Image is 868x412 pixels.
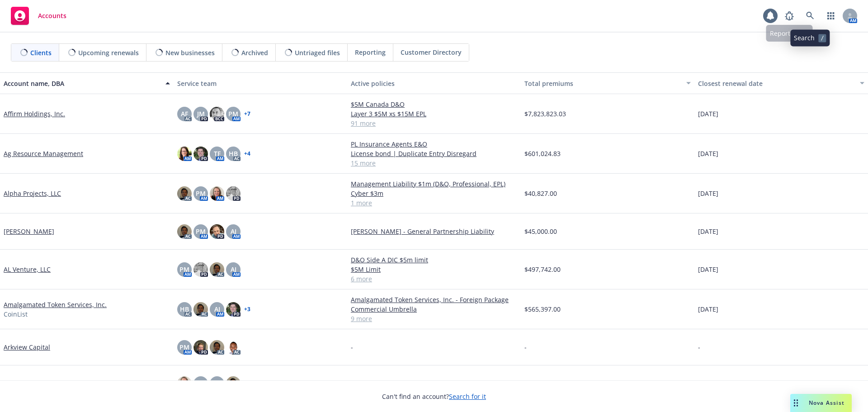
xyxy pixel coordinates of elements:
span: Nova Assist [809,399,844,407]
a: 15 more [351,158,517,168]
a: [PERSON_NAME] [4,227,54,236]
a: Layer 3 $5M xs $15M EPL [351,109,517,118]
span: - [698,342,700,352]
div: Account name, DBA [4,79,160,88]
a: Arkview Capital [4,342,50,352]
span: CoinList [4,309,28,319]
span: PM [196,379,206,388]
span: Clients [30,48,52,57]
a: Switch app [822,7,840,25]
span: [DATE] [698,109,718,118]
img: photo [226,302,241,317]
button: Closest renewal date [694,72,868,94]
span: [DATE] [698,149,718,158]
div: Drag to move [790,394,802,412]
span: - [524,342,527,352]
a: 9 more [351,314,517,323]
span: New businesses [165,48,215,57]
a: Alpha Projects, LLC [4,189,61,198]
span: Accounts [38,12,66,19]
span: HB [229,149,238,158]
a: AL Venture, LLC [4,265,51,274]
a: Accounts [7,3,70,28]
span: $497,742.00 [524,265,561,274]
span: $565,397.00 [524,304,561,314]
span: $601,024.83 [524,149,561,158]
span: Reporting [355,47,386,57]
button: Active policies [347,72,521,94]
span: AJ [214,304,220,314]
img: photo [210,340,224,355]
img: photo [193,147,208,161]
a: 91 more [351,118,517,128]
span: - [351,342,353,352]
span: TF [214,149,221,158]
span: AJ [231,227,236,236]
img: photo [193,302,208,317]
span: [DATE] [698,265,718,274]
img: photo [210,107,224,121]
span: AJ [231,265,236,274]
button: Service team [174,72,347,94]
span: [DATE] [698,379,718,388]
img: photo [177,147,192,161]
img: photo [193,262,208,277]
a: Ag Resource Management [4,149,83,158]
div: Active policies [351,79,517,88]
span: $28,457.00 [524,379,557,388]
span: [DATE] [698,304,718,314]
a: Affirm Holdings, Inc. [4,109,65,118]
img: photo [226,340,241,355]
a: 1 more [351,198,517,208]
a: Report a Bug [780,7,798,25]
span: CW [212,379,222,388]
a: D&O $1M / EPL $250k / Cyber $1M [351,379,517,388]
img: photo [177,224,192,239]
div: Service team [177,79,344,88]
span: Customer Directory [401,47,462,57]
span: Upcoming renewals [78,48,139,57]
span: Can't find an account? [382,392,486,401]
span: Untriaged files [295,48,340,57]
a: Amalgamated Token Services, Inc. [4,300,107,309]
span: $45,000.00 [524,227,557,236]
span: Archived [241,48,268,57]
button: Nova Assist [790,394,852,412]
a: [PERSON_NAME] - General Partnership Liability [351,227,517,236]
img: photo [226,186,241,201]
a: B2 Bancorp [4,379,38,388]
span: PM [196,189,206,198]
a: + 3 [244,307,250,312]
img: photo [177,186,192,201]
a: Commercial Umbrella [351,304,517,314]
span: [DATE] [698,189,718,198]
a: Management Liability $1m (D&O, Professional, EPL) [351,179,517,189]
img: photo [177,376,192,391]
a: + 7 [244,111,250,117]
span: PM [179,265,189,274]
span: AF [181,109,188,118]
span: PM [228,109,238,118]
span: PM [179,342,189,352]
span: PM [196,227,206,236]
a: $5M Canada D&O [351,99,517,109]
span: JM [197,109,205,118]
img: photo [226,376,241,391]
span: [DATE] [698,227,718,236]
a: Search [801,7,819,25]
a: License bond | Duplicate Entry Disregard [351,149,517,158]
img: photo [210,262,224,277]
img: photo [210,186,224,201]
span: HB [180,304,189,314]
a: Amalgamated Token Services, Inc. - Foreign Package [351,295,517,304]
a: Cyber $3m [351,189,517,198]
a: D&O Side A DIC $5m limit [351,255,517,265]
div: Total premiums [524,79,681,88]
a: 6 more [351,274,517,284]
a: + 4 [244,151,250,156]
